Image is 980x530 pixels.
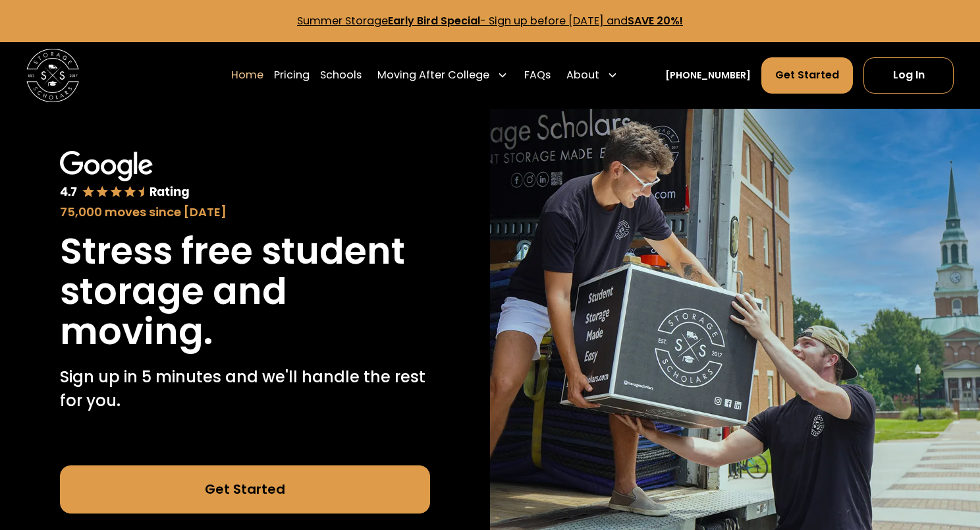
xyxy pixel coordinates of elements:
a: Pricing [274,57,310,94]
h1: Stress free student storage and moving. [60,231,430,351]
div: Moving After College [377,67,489,83]
div: About [566,67,599,83]
a: Get Started [761,57,853,93]
p: Sign up in 5 minutes and we'll handle the rest for you. [60,365,430,413]
a: Get Started [60,465,430,513]
a: Schools [320,57,362,94]
a: Home [231,57,263,94]
a: Log In [863,57,954,93]
div: 75,000 moves since [DATE] [60,203,430,221]
strong: SAVE 20%! [628,13,683,28]
a: FAQs [524,57,551,94]
img: Google 4.7 star rating [60,151,190,200]
a: Summer StorageEarly Bird Special- Sign up before [DATE] andSAVE 20%! [297,13,683,28]
img: Storage Scholars main logo [26,49,79,102]
a: [PHONE_NUMBER] [665,69,751,82]
strong: Early Bird Special [388,13,480,28]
